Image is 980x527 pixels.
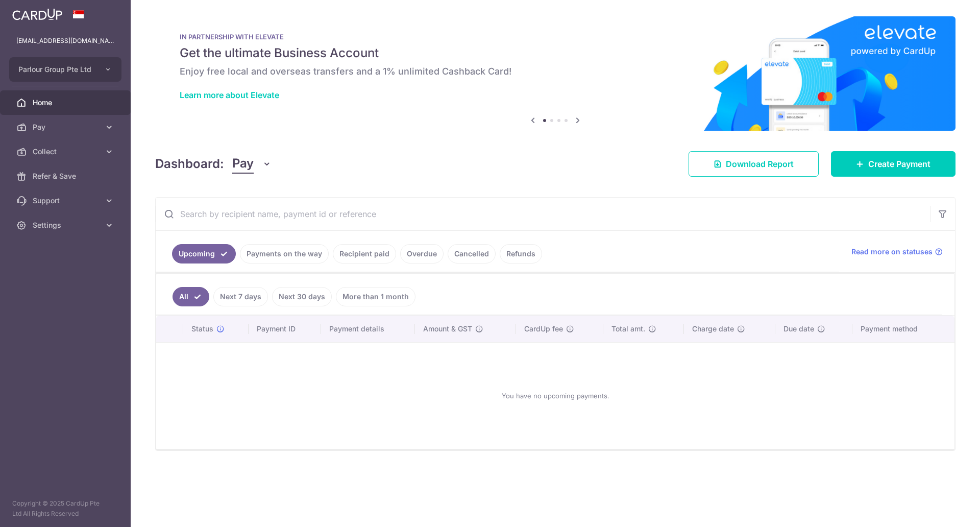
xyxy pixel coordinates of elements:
[336,287,415,306] a: More than 1 month
[173,287,209,306] a: All
[172,244,236,263] a: Upcoming
[18,64,94,75] span: Parlour Group Pte Ltd
[33,98,100,108] span: Home
[692,324,734,334] span: Charge date
[191,324,213,334] span: Status
[33,220,100,230] span: Settings
[155,155,224,173] h4: Dashboard:
[783,324,814,334] span: Due date
[232,154,254,174] span: Pay
[321,316,415,342] th: Payment details
[852,316,954,342] th: Payment method
[868,158,930,170] span: Create Payment
[180,45,931,61] h5: Get the ultimate Business Account
[168,351,942,441] div: You have no upcoming payments.
[524,324,563,334] span: CardUp fee
[448,244,496,263] a: Cancelled
[33,122,100,132] span: Pay
[611,324,645,334] span: Total amt.
[249,316,321,342] th: Payment ID
[33,196,100,206] span: Support
[500,244,542,263] a: Refunds
[180,65,931,78] h6: Enjoy free local and overseas transfers and a 1% unlimited Cashback Card!
[851,247,943,257] a: Read more on statuses
[180,33,931,41] p: IN PARTNERSHIP WITH ELEVATE
[180,90,279,100] a: Learn more about Elevate
[851,247,933,257] span: Read more on statuses
[12,8,62,20] img: CardUp
[400,244,444,263] a: Overdue
[726,158,794,170] span: Download Report
[33,147,100,157] span: Collect
[232,154,272,174] button: Pay
[240,244,329,263] a: Payments on the way
[689,151,819,177] a: Download Report
[155,16,955,131] img: Renovation banner
[213,287,268,306] a: Next 7 days
[333,244,396,263] a: Recipient paid
[423,324,472,334] span: Amount & GST
[33,171,100,181] span: Refer & Save
[156,198,930,230] input: Search by recipient name, payment id or reference
[16,36,114,46] p: [EMAIL_ADDRESS][DOMAIN_NAME]
[272,287,332,306] a: Next 30 days
[9,57,121,82] button: Parlour Group Pte Ltd
[831,151,955,177] a: Create Payment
